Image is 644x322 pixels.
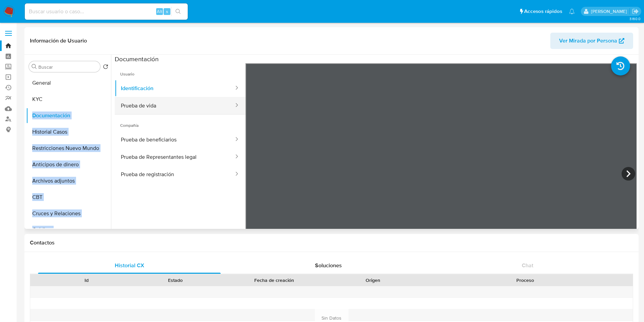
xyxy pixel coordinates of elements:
[315,261,342,269] span: Soluciones
[103,64,108,71] button: Volver al orden por defecto
[26,222,111,238] button: Créditos
[136,277,215,284] div: Estado
[115,261,144,269] span: Historial CX
[26,124,111,140] button: Historial Casos
[157,8,162,15] span: Alt
[632,8,639,15] a: Salir
[26,205,111,222] button: Cruces y Relaciones
[32,64,37,69] button: Buscar
[26,140,111,156] button: Restricciones Nuevo Mundo
[591,8,629,15] p: david.marinmartinez@mercadolibre.com.co
[524,8,562,15] span: Accesos rápidos
[559,33,617,49] span: Ver Mirada por Persona
[550,33,633,49] button: Ver Mirada por Persona
[38,64,97,70] input: Buscar
[522,261,533,269] span: Chat
[26,173,111,189] button: Archivos adjuntos
[30,239,633,246] h1: Contactos
[166,8,168,15] span: s
[26,189,111,205] button: CBT
[26,91,111,107] button: KYC
[26,107,111,124] button: Documentación
[26,75,111,91] button: General
[422,277,628,284] div: Proceso
[225,277,324,284] div: Fecha de creación
[25,7,188,16] input: Buscar usuario o caso...
[47,277,126,284] div: Id
[569,9,575,14] a: Notificaciones
[333,277,413,284] div: Origen
[26,156,111,173] button: Anticipos de dinero
[171,7,185,16] button: search-icon
[30,37,87,44] h1: Información de Usuario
